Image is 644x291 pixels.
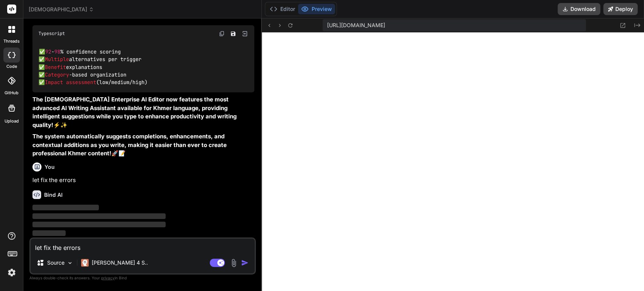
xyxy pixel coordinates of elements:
[32,96,238,129] strong: The [DEMOGRAPHIC_DATA] Enterprise AI Editor now features the most advanced AI Writing Assistant a...
[5,90,18,96] label: GitHub
[45,71,69,78] span: Category
[3,38,20,44] label: threads
[32,230,66,236] span: ‌
[219,31,225,37] img: copy
[32,176,254,185] p: let fix the errors
[32,132,254,158] p: 🚀📝
[5,118,19,124] label: Upload
[38,31,65,37] span: Typescript
[32,213,166,219] span: ‌
[54,48,60,55] span: 98
[29,274,256,282] p: Always double-check its answers. Your in Bind
[45,64,66,70] span: Benefit
[241,259,249,266] img: icon
[603,3,638,15] button: Deploy
[101,276,115,280] span: privacy
[45,56,69,63] span: Multiple
[45,163,55,171] h6: You
[228,28,238,39] button: Save file
[92,259,148,266] p: [PERSON_NAME] 4 S..
[262,32,644,291] iframe: Preview
[298,4,335,14] button: Preview
[45,79,63,86] span: Impact
[229,259,238,267] img: attachment
[327,21,385,29] span: [URL][DOMAIN_NAME]
[45,48,51,55] span: 92
[558,3,600,15] button: Download
[32,222,166,227] span: ‌
[32,95,254,129] p: ⚡✨
[66,79,96,86] span: assessment
[47,259,65,266] p: Source
[5,266,18,279] img: settings
[32,205,99,210] span: ‌
[44,191,63,199] h6: Bind AI
[241,30,248,37] img: Open in Browser
[81,259,89,266] img: Claude 4 Sonnet
[32,133,228,157] strong: The system automatically suggests completions, enhancements, and contextual additions as you writ...
[6,63,17,70] label: code
[67,260,73,266] img: Pick Models
[29,6,94,13] span: [DEMOGRAPHIC_DATA]
[38,48,148,86] code: ✅ - % confidence scoring ✅ alternatives per trigger ✅ explanations ✅ -based organization ✅ (low/m...
[267,4,298,14] button: Editor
